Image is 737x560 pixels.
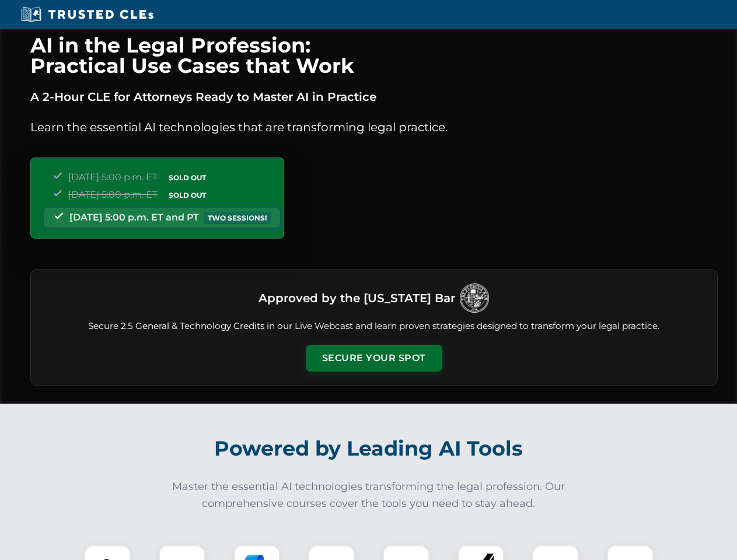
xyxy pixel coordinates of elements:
span: SOLD OUT [165,171,210,184]
p: Secure 2.5 General & Technology Credits in our Live Webcast and learn proven strategies designed ... [45,320,703,333]
img: Trusted CLEs [18,6,157,23]
p: Learn the essential AI technologies that are transforming legal practice. [30,118,718,136]
span: [DATE] 5:00 p.m. ET [68,171,158,183]
button: Secure Your Spot [306,345,442,372]
img: Logo [460,283,489,313]
h2: Powered by Leading AI Tools [46,428,692,469]
h3: Approved by the [US_STATE] Bar [259,288,455,309]
p: Master the essential AI technologies transforming the legal profession. Our comprehensive courses... [165,478,573,512]
h1: AI in the Legal Profession: Practical Use Cases that Work [30,35,718,76]
p: A 2-Hour CLE for Attorneys Ready to Master AI in Practice [30,87,718,106]
span: SOLD OUT [165,189,210,201]
span: [DATE] 5:00 p.m. ET [68,189,158,200]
